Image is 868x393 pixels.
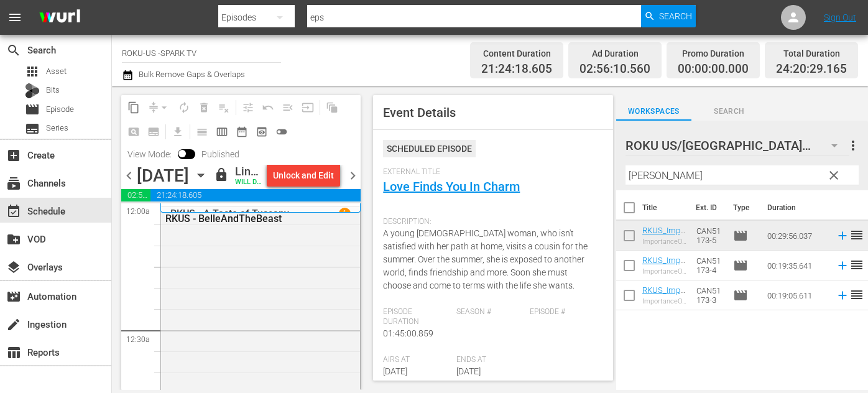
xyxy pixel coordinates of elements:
span: chevron_left [121,168,137,183]
span: Overlays [6,260,21,275]
span: Description: [383,217,596,227]
span: reorder [849,257,864,272]
span: Update Metadata from Key Asset [298,98,318,118]
span: Revert to Primary Episode [258,98,278,118]
span: content_copy [127,101,140,114]
svg: Add to Schedule [836,289,849,302]
span: Search [6,43,21,58]
div: ImportanceOfBeingMike_Eps_4-6 [642,267,687,275]
span: Episode Duration [383,307,450,327]
span: 02:56:10.560 [579,62,650,76]
div: ROKU US/[GEOGRAPHIC_DATA] [626,128,849,163]
div: Unlock and Edit [273,164,334,187]
span: Workspaces [616,105,692,118]
span: Automation [6,289,21,304]
span: Series [25,121,40,136]
td: 00:19:05.611 [762,280,831,310]
span: Month Calendar View [232,122,252,142]
span: Download as CSV [164,119,188,144]
span: External Title [383,167,596,177]
th: Type [726,190,760,225]
span: 24 hours Lineup View is OFF [272,122,292,142]
span: Episode [733,228,748,243]
span: reorder [849,228,864,243]
span: Clear Lineup [214,98,234,118]
span: Episode [733,288,748,303]
span: A young [DEMOGRAPHIC_DATA] woman, who isn't satisfied with her path at home, visits a cousin for ... [383,228,588,290]
span: 24:20:29.165 [776,62,847,76]
th: Ext. ID [688,190,725,225]
div: WILL DELIVER: [DATE] 2a (local) [235,178,262,187]
span: Episode # [530,307,597,317]
div: Lineup [235,165,262,178]
span: 02:56:10.560 [121,189,150,201]
img: ans4CAIJ8jUAAAAAAAAAAAAAAAAAAAAAAAAgQb4GAAAAAAAAAAAAAAAAAAAAAAAAJMjXAAAAAAAAAAAAAAAAAAAAAAAAgAT5G... [30,3,90,32]
span: Event Details [383,105,456,120]
span: Copy Lineup [124,98,144,118]
div: Total Duration [776,45,847,62]
p: RKUS - A Taste of Tuscany [170,208,289,220]
button: Unlock and Edit [267,164,340,187]
div: Scheduled Episode [383,140,476,157]
span: Published [195,149,246,159]
span: 21:24:18.605 [481,62,552,76]
a: RKUS_ImportanceOfBeingMike_Eps_7-10 [642,226,685,263]
a: RKUS_ImportanceOfBeingMike_Eps_1-3 [642,285,685,323]
span: toggle_off [275,126,288,138]
span: Refresh All Search Blocks [318,95,342,119]
span: Fill episodes with ad slates [278,98,298,118]
span: Remove Gaps & Overlaps [144,98,174,118]
span: Channels [6,176,21,191]
span: Select an event to delete [194,98,214,118]
span: Bits [46,84,60,96]
span: Episode [46,103,74,116]
span: Ingestion [6,317,21,332]
span: 186 [806,134,829,160]
span: 00:00:00.000 [678,62,749,76]
td: CAN51173-4 [691,251,728,280]
span: Week Calendar View [212,122,232,142]
span: clear [826,168,841,183]
span: Day Calendar View [188,119,212,144]
a: RKUS_ImportanceOfBeingMike_Eps_4-6 [642,256,685,293]
span: more_vert [846,138,861,153]
span: Asset [25,64,40,79]
span: Asset [46,65,67,78]
div: Ad Duration [579,45,650,62]
span: 01:45:00.859 [383,328,433,338]
button: more_vert [846,131,861,160]
span: Bulk Remove Gaps & Overlaps [137,70,245,79]
button: clear [823,165,843,185]
span: VOD [6,232,21,247]
div: Content Duration [481,45,552,62]
button: Search [641,5,696,27]
span: menu [7,10,22,25]
span: Create Series Block [144,122,164,142]
a: Sign Out [824,12,856,22]
th: Title [642,190,689,225]
span: chevron_right [345,168,361,183]
div: RKUS - BelleAndTheBeast [165,213,300,224]
div: Promo Duration [678,45,749,62]
svg: Add to Schedule [836,229,849,243]
span: Customize Events [234,95,258,119]
div: [DATE] [137,165,189,186]
td: 00:29:56.037 [762,221,831,251]
div: ImportanceOfBeingMike_Eps_7-10 [642,238,687,246]
div: ImportanceOfBeingMike_Eps_1-3 [642,297,687,305]
a: Love Finds You In Charm [383,179,520,194]
span: Airs At [383,355,450,365]
span: Loop Content [174,98,194,118]
span: reorder [849,287,864,302]
svg: Add to Schedule [836,259,849,272]
span: Ends At [456,355,524,365]
span: calendar_view_week_outlined [216,126,228,138]
span: Reports [6,345,21,360]
td: CAN51173-5 [691,221,728,251]
span: View Mode: [121,149,178,159]
span: [DATE] 9:01:17.523pm [456,366,514,389]
span: preview_outlined [256,126,268,138]
th: Duration [760,190,834,225]
span: Schedule [6,204,21,219]
span: lock [214,167,229,182]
